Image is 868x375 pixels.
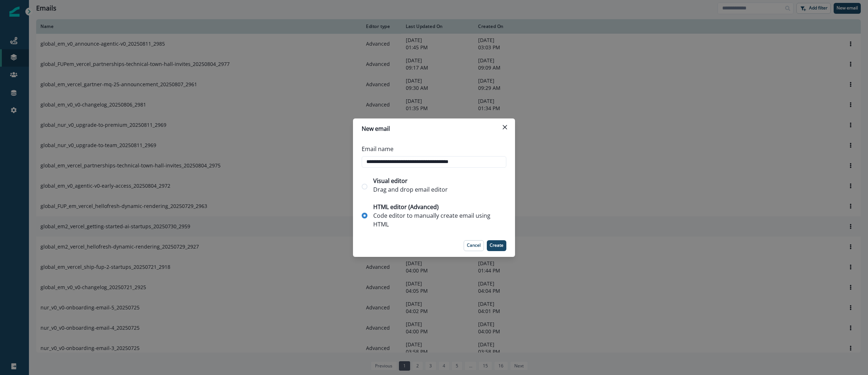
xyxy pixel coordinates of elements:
p: Visual editor [373,176,448,185]
p: New email [362,124,390,133]
p: Email name [362,145,393,153]
p: HTML editor (Advanced) [373,203,503,211]
p: Cancel [467,243,481,248]
button: Cancel [464,240,484,251]
p: Drag and drop email editor [373,185,448,194]
p: Create [490,243,503,248]
p: Code editor to manually create email using HTML [373,211,503,229]
button: Close [499,121,511,133]
button: Create [487,240,506,251]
